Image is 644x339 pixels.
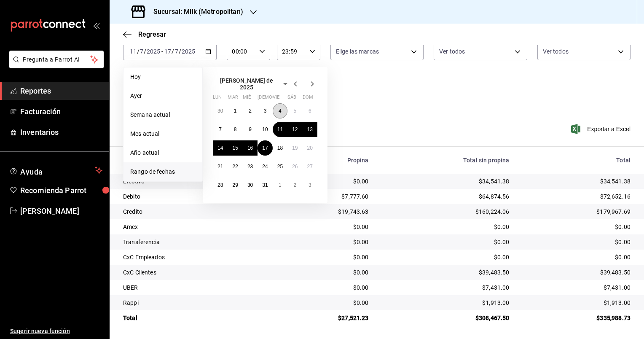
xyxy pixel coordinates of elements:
button: 14 de julio de 2025 [213,140,228,156]
abbr: 22 de julio de 2025 [232,164,238,169]
div: $0.00 [523,238,631,246]
abbr: 1 de julio de 2025 [234,108,237,114]
button: 30 de julio de 2025 [243,178,258,193]
abbr: 31 de julio de 2025 [262,182,268,188]
button: 9 de julio de 2025 [243,122,258,137]
abbr: 2 de agosto de 2025 [293,182,296,188]
div: $1,913.00 [523,299,631,307]
abbr: 30 de julio de 2025 [247,182,253,188]
div: CxC Empleados [123,253,265,261]
input: -- [140,48,144,55]
span: Regresar [138,30,166,38]
button: 13 de julio de 2025 [303,122,317,137]
div: Transferencia [123,238,265,246]
button: 25 de julio de 2025 [273,159,287,174]
button: 15 de julio de 2025 [228,140,242,156]
button: 24 de julio de 2025 [258,159,272,174]
abbr: domingo [303,94,313,103]
abbr: 23 de julio de 2025 [247,164,253,169]
button: 2 de julio de 2025 [243,103,258,118]
button: 20 de julio de 2025 [303,140,317,156]
abbr: 7 de julio de 2025 [219,126,222,132]
span: / [172,48,174,55]
div: $0.00 [278,268,369,277]
h3: Sucursal: Milk (Metropolitan) [147,7,243,17]
div: $0.00 [278,253,369,261]
button: 4 de julio de 2025 [273,103,287,118]
div: $0.00 [278,238,369,246]
div: $0.00 [382,253,510,261]
button: open_drawer_menu [93,22,99,29]
span: Facturación [20,106,102,117]
span: Inventarios [20,126,102,138]
div: $34,541.38 [382,177,510,186]
abbr: 18 de julio de 2025 [277,145,283,151]
div: CxC Clientes [123,268,265,277]
abbr: jueves [258,94,307,103]
div: $0.00 [278,299,369,307]
abbr: lunes [213,94,222,103]
abbr: 3 de agosto de 2025 [309,182,311,188]
abbr: 29 de julio de 2025 [232,182,238,188]
button: 3 de julio de 2025 [258,103,272,118]
button: 3 de agosto de 2025 [303,178,317,193]
button: 1 de agosto de 2025 [273,178,287,193]
div: $0.00 [523,253,631,261]
abbr: viernes [273,94,279,103]
div: $0.00 [523,223,631,231]
div: $7,431.00 [382,283,510,292]
span: Pregunta a Parrot AI [23,55,91,64]
div: $335,988.73 [523,314,631,322]
button: 30 de junio de 2025 [213,103,228,118]
abbr: 26 de julio de 2025 [292,164,298,169]
abbr: martes [228,94,238,103]
abbr: 21 de julio de 2025 [217,164,223,169]
button: [PERSON_NAME] de 2025 [213,77,290,91]
div: UBER [123,283,265,292]
abbr: 4 de julio de 2025 [279,108,282,114]
input: -- [174,48,179,55]
a: Pregunta a Parrot AI [6,61,104,70]
div: $34,541.38 [523,177,631,186]
span: Mes actual [130,129,196,138]
abbr: 14 de julio de 2025 [217,145,223,151]
div: Total sin propina [382,157,510,164]
abbr: 25 de julio de 2025 [277,164,283,169]
span: [PERSON_NAME] de 2025 [213,77,280,91]
div: $64,874.56 [382,192,510,201]
div: Credito [123,207,265,216]
abbr: 20 de julio de 2025 [307,145,313,151]
span: Exportar a Excel [573,124,631,134]
button: 18 de julio de 2025 [273,140,287,156]
div: $0.00 [382,238,510,246]
div: $179,967.69 [523,207,631,216]
div: $0.00 [278,283,369,292]
button: 12 de julio de 2025 [287,122,302,137]
button: 6 de julio de 2025 [303,103,317,118]
div: $160,224.06 [382,207,510,216]
button: 17 de julio de 2025 [258,140,272,156]
button: Regresar [123,30,166,38]
div: $0.00 [278,223,369,231]
span: / [137,48,140,55]
div: Amex [123,223,265,231]
div: $39,483.50 [523,268,631,277]
abbr: 30 de junio de 2025 [217,108,223,114]
div: $0.00 [382,223,510,231]
span: Semana actual [130,110,196,119]
abbr: 9 de julio de 2025 [249,126,252,132]
abbr: 17 de julio de 2025 [262,145,268,151]
div: $7,431.00 [523,283,631,292]
span: Hoy [130,73,196,81]
div: $72,652.16 [523,192,631,201]
abbr: 10 de julio de 2025 [262,126,268,132]
abbr: 19 de julio de 2025 [292,145,298,151]
div: Rappi [123,299,265,307]
span: Sugerir nueva función [10,327,102,336]
button: 31 de julio de 2025 [258,178,272,193]
abbr: 2 de julio de 2025 [249,108,252,114]
span: Ayuda [20,165,91,175]
button: 8 de julio de 2025 [228,122,242,137]
button: 16 de julio de 2025 [243,140,258,156]
span: Rango de fechas [130,167,196,176]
